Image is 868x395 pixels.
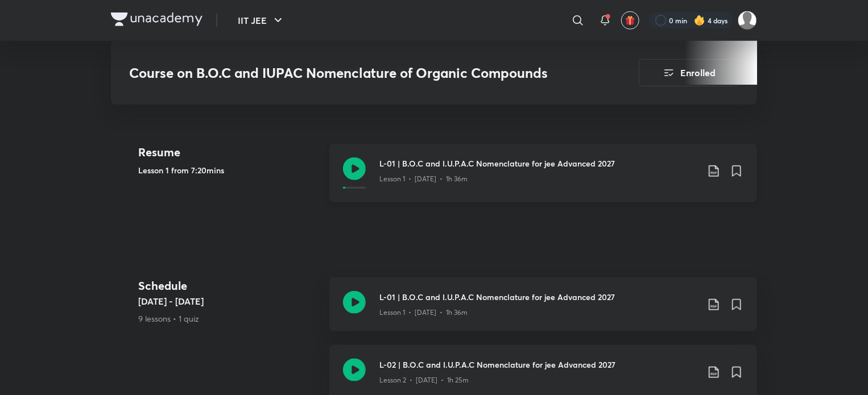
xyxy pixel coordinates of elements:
a: L-01 | B.O.C and I.U.P.A.C Nomenclature for jee Advanced 2027Lesson 1 • [DATE] • 1h 36m [329,277,757,345]
a: L-01 | B.O.C and I.U.P.A.C Nomenclature for jee Advanced 2027Lesson 1 • [DATE] • 1h 36m [329,144,757,216]
img: Company Logo [111,13,202,26]
h3: Course on B.O.C and IUPAC Nomenclature of Organic Compounds [129,65,574,81]
h4: Schedule [138,277,320,294]
button: IIT JEE [231,9,292,32]
p: Lesson 1 • [DATE] • 1h 36m [379,174,468,184]
h3: L-02 | B.O.C and I.U.P.A.C Nomenclature for jee Advanced 2027 [379,359,698,371]
a: Company Logo [111,13,202,29]
h4: Resume [138,144,320,161]
img: Ritam Pramanik [738,11,757,30]
h3: L-01 | B.O.C and I.U.P.A.C Nomenclature for jee Advanced 2027 [379,157,698,169]
button: Enrolled [639,59,739,86]
button: avatar [621,11,639,30]
p: 9 lessons • 1 quiz [138,313,320,325]
p: Lesson 1 • [DATE] • 1h 36m [379,307,468,318]
h5: Lesson 1 from 7:20mins [138,164,320,176]
img: avatar [625,15,635,26]
img: streak [694,15,705,26]
h5: [DATE] - [DATE] [138,294,320,308]
p: Lesson 2 • [DATE] • 1h 25m [379,375,469,385]
h3: L-01 | B.O.C and I.U.P.A.C Nomenclature for jee Advanced 2027 [379,291,698,303]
